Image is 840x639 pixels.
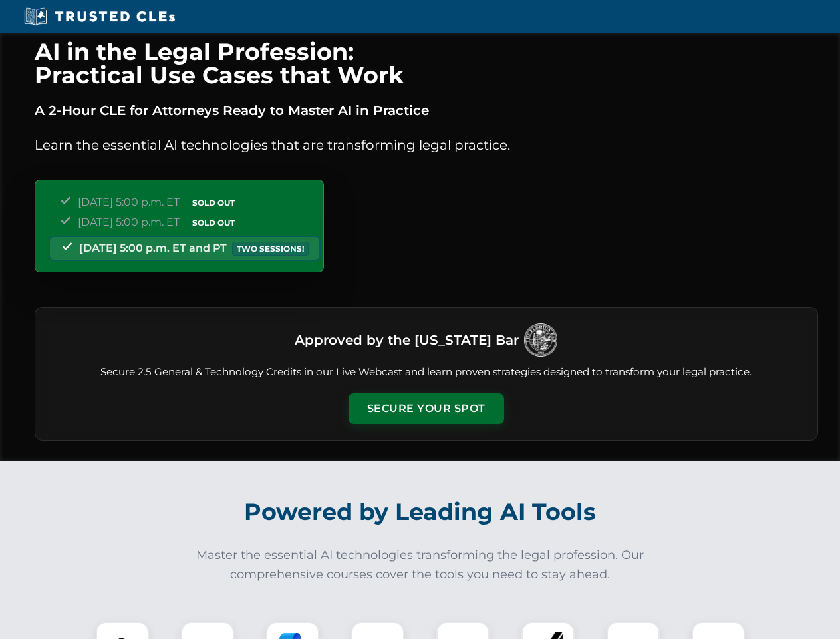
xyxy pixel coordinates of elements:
p: Master the essential AI technologies transforming the legal profession. Our comprehensive courses... [188,546,653,584]
h2: Powered by Leading AI Tools [52,489,789,535]
p: A 2-Hour CLE for Attorneys Ready to Master AI in Practice [35,100,818,121]
span: SOLD OUT [188,196,239,210]
img: Logo [524,323,557,357]
h3: Approved by the [US_STATE] Bar [295,328,519,352]
h1: AI in the Legal Profession: Practical Use Cases that Work [35,40,818,87]
span: [DATE] 5:00 p.m. ET [78,216,180,228]
button: Secure Your Spot [349,393,504,424]
p: Learn the essential AI technologies that are transforming legal practice. [35,134,818,156]
p: Secure 2.5 General & Technology Credits in our Live Webcast and learn proven strategies designed ... [51,365,801,380]
span: SOLD OUT [188,216,239,230]
span: [DATE] 5:00 p.m. ET [78,196,180,208]
img: Trusted CLEs [20,7,179,27]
